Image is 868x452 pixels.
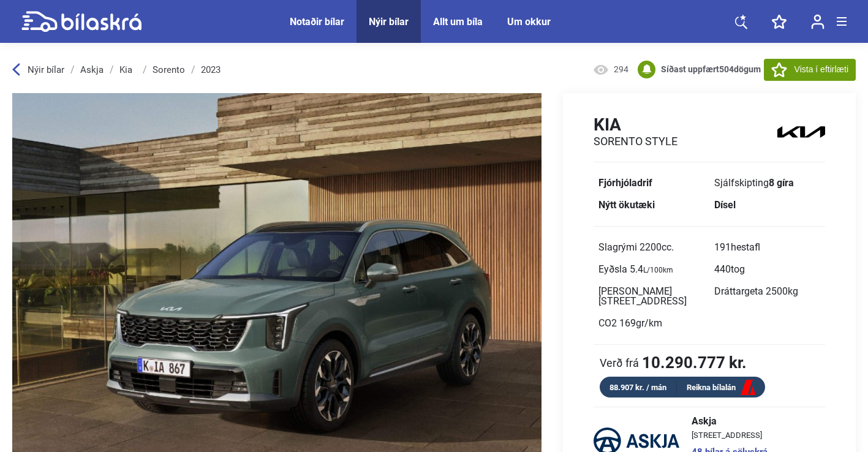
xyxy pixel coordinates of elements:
[614,64,629,76] span: 294
[794,63,848,76] span: Vista í eftirlæti
[764,59,856,81] button: Vista í eftirlæti
[598,263,673,275] span: Eyðsla 5.4
[369,16,409,28] a: Nýir bílar
[769,177,794,189] b: 8 gíra
[714,263,745,275] span: 440
[642,355,747,371] b: 10.290.777 kr.
[714,241,760,253] span: 191
[594,115,677,135] h1: Kia
[714,199,736,211] b: Dísel
[731,263,745,275] span: tog
[598,317,662,329] span: CO2 169
[643,266,673,274] sub: L/100km
[600,356,639,369] span: Verð frá
[598,199,655,211] b: Nýtt ökutæki
[811,14,825,29] img: user-login.svg
[507,16,551,28] a: Um okkur
[433,16,483,28] a: Allt um bíla
[731,241,760,253] span: hestafl
[28,64,64,75] span: Nýir bílar
[662,241,674,253] span: cc.
[153,65,185,75] a: Sorento
[600,380,677,394] div: 88.907 kr. / mán
[201,65,221,75] a: 2023
[594,135,677,148] h2: Sorento Style
[788,285,798,297] span: kg
[714,177,794,189] span: Sjálfskipting
[692,431,768,439] span: [STREET_ADDRESS]
[80,65,104,75] a: Askja
[598,241,674,253] span: Slagrými 2200
[661,64,761,74] b: Síðast uppfært dögum
[692,416,768,426] span: Askja
[119,65,137,75] a: Kia
[677,380,765,396] a: Reikna bílalán
[598,177,652,189] b: Fjórhjóladrif
[636,317,662,329] span: gr/km
[714,285,798,297] span: Dráttargeta 2500
[290,16,344,28] a: Notaðir bílar
[598,285,687,307] span: [PERSON_NAME][STREET_ADDRESS]
[719,64,734,74] span: 504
